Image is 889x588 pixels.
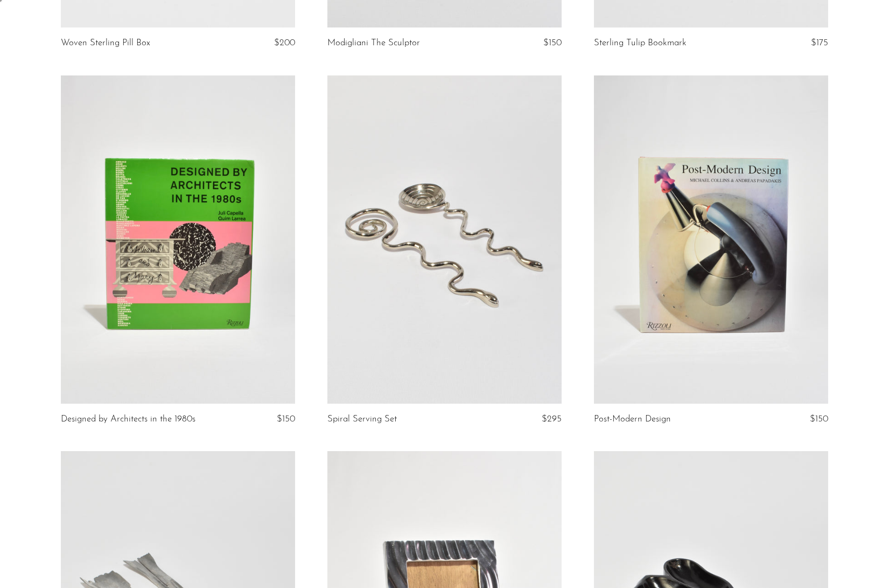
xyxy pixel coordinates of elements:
[327,38,420,48] a: Modigliani The Sculptor
[543,38,562,47] span: $150
[594,38,687,48] a: Sterling Tulip Bookmark
[277,414,295,424] span: $150
[811,38,828,47] span: $175
[327,414,397,424] a: Spiral Serving Set
[274,38,295,47] span: $200
[810,414,828,424] span: $150
[542,414,562,424] span: $295
[61,414,195,424] a: Designed by Architects in the 1980s
[594,414,671,424] a: Post-Modern Design
[61,38,150,48] a: Woven Sterling Pill Box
